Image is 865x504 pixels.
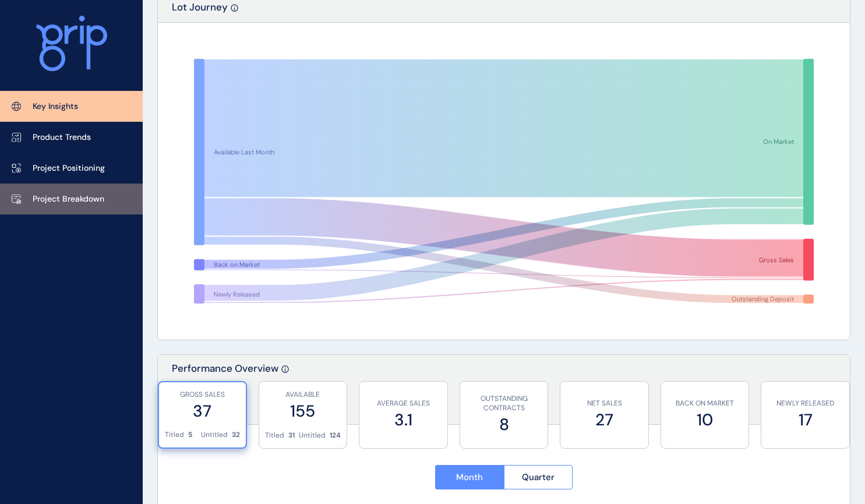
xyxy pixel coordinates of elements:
p: Titled [265,431,284,440]
label: 3.1 [365,408,442,431]
p: OUTSTANDING CONTRACTS [466,394,542,414]
p: Key Insights [33,101,78,112]
label: 27 [566,408,642,431]
p: GROSS SALES [165,390,240,400]
label: 155 [265,400,341,422]
p: AVAILABLE [265,390,341,400]
p: Titled [165,430,184,440]
p: 32 [232,430,240,440]
span: Quarter [522,471,555,483]
label: 10 [667,408,743,431]
p: Performance Overview [172,362,278,424]
p: Untitled [201,430,228,440]
p: AVERAGE SALES [365,399,442,408]
p: BACK ON MARKET [667,399,743,408]
p: Product Trends [33,132,91,143]
p: Untitled [299,431,326,440]
p: Lot Journey [172,1,228,22]
span: Month [456,471,483,483]
p: 31 [288,431,295,440]
p: NEWLY RELEASED [767,399,843,408]
p: Project Positioning [33,163,105,174]
p: 5 [188,430,192,440]
button: Quarter [504,465,573,489]
label: 17 [767,408,843,431]
p: NET SALES [566,399,642,408]
label: 37 [165,400,240,422]
p: 124 [330,431,341,440]
p: Project Breakdown [33,193,104,205]
button: Month [435,465,504,489]
label: 8 [466,413,542,436]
